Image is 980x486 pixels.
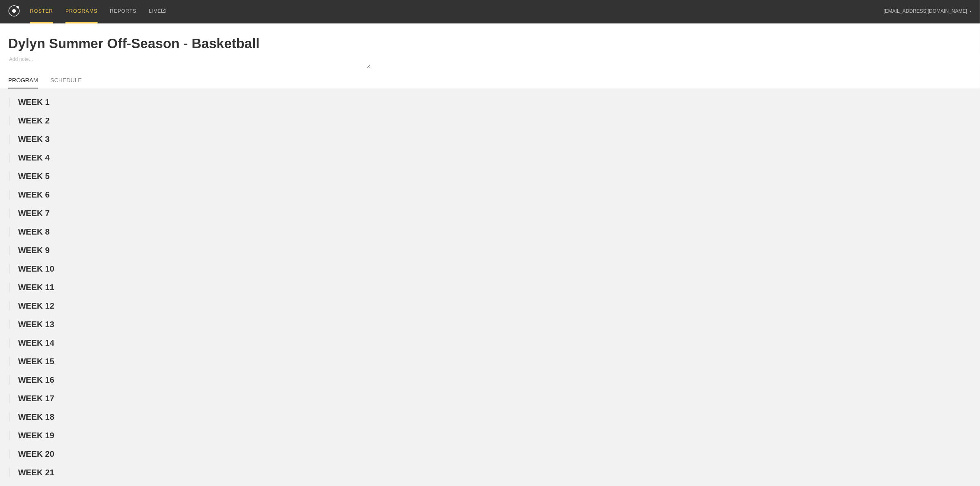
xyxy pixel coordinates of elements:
[18,320,54,329] span: WEEK 13
[18,116,50,125] span: WEEK 2
[50,77,81,88] a: SCHEDULE
[939,446,980,486] iframe: Chat Widget
[18,190,50,199] span: WEEK 6
[18,431,54,440] span: WEEK 19
[18,172,50,181] span: WEEK 5
[8,77,38,88] a: PROGRAM
[18,246,50,255] span: WEEK 9
[8,5,20,16] img: logo
[18,375,54,384] span: WEEK 16
[18,227,50,236] span: WEEK 8
[18,301,54,310] span: WEEK 12
[18,264,54,273] span: WEEK 10
[18,394,54,403] span: WEEK 17
[18,338,54,347] span: WEEK 14
[18,153,50,162] span: WEEK 4
[18,98,50,107] span: WEEK 1
[18,412,54,421] span: WEEK 18
[18,449,54,458] span: WEEK 20
[18,357,54,366] span: WEEK 15
[18,468,54,477] span: WEEK 21
[18,209,50,218] span: WEEK 7
[18,283,54,292] span: WEEK 11
[18,135,50,144] span: WEEK 3
[969,9,972,14] div: ▼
